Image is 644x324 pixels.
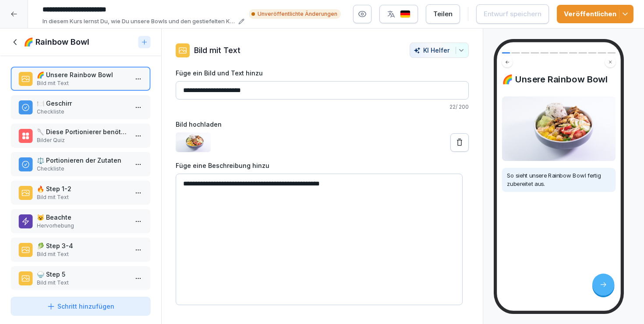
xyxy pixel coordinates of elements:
div: 🥄 Diese Portionierer benötigst Du:Bilder Quiz [11,124,151,148]
p: 🍚 Step 5 [37,270,128,279]
div: 🍽️ GeschirrCheckliste [11,95,151,119]
img: d9d8su8ms2guiwyyuxv29qay.png [176,132,211,152]
p: Bilder Quiz [37,136,128,144]
p: ⚖️ Portionieren der Zutaten [37,156,128,165]
div: 🔥 Step 1-2Bild mit Text [11,181,151,205]
p: Checkliste [37,165,128,173]
label: Füge eine Beschreibung hinzu [176,161,469,170]
button: KI Helfer [410,43,469,58]
button: Schritt hinzufügen [11,297,151,316]
div: ⚖️ Portionieren der ZutatenCheckliste [11,152,151,176]
p: Bild mit Text [37,250,128,258]
div: 😺 BeachteHervorhebung [11,209,151,233]
p: Bild mit Text [37,193,128,201]
p: 🍽️ Geschirr [37,99,128,108]
p: 22 / 200 [176,103,469,111]
p: 🌈 Unsere Rainbow Bowl [37,70,128,79]
p: 😺 Beachte [37,213,128,222]
p: Checkliste [37,108,128,116]
label: Füge ein Bild und Text hinzu [176,68,469,78]
p: 🥬 Step 3-4 [37,241,128,250]
button: Veröffentlichen [557,5,633,23]
p: Bild mit Text [194,44,241,56]
img: Bild und Text Vorschau [502,96,616,161]
img: de.svg [400,10,410,18]
p: In diesem Kurs lernst Du, wie Du unsere Bowls und den gestiefelten Kater zubereitest. [42,17,236,26]
p: Bild mit Text [37,79,128,87]
p: 🔥 Step 1-2 [37,184,128,193]
h4: 🌈 Unsere Rainbow Bowl [502,74,616,84]
div: Veröffentlichen [564,9,626,19]
div: 🌈 Unsere Rainbow BowlBild mit Text [11,67,151,91]
div: Teilen [433,9,453,19]
h1: 🌈 Rainbow Bowl [24,37,89,47]
p: Unveröffentlichte Änderungen [258,10,337,18]
p: So sieht unsere Rainbow Bowl fertig zubereitet aus. [507,171,611,188]
div: Schritt hinzufügen [47,302,114,311]
p: Bild mit Text [37,279,128,287]
div: 🍚 Step 5Bild mit Text [11,266,151,290]
button: Teilen [426,4,460,24]
p: Hervorhebung [37,222,128,230]
div: Entwurf speichern [484,9,541,19]
button: Entwurf speichern [476,4,549,24]
div: 🥬 Step 3-4Bild mit Text [11,238,151,262]
div: KI Helfer [414,46,465,54]
label: Bild hochladen [176,120,469,129]
p: 🥄 Diese Portionierer benötigst Du: [37,127,128,136]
